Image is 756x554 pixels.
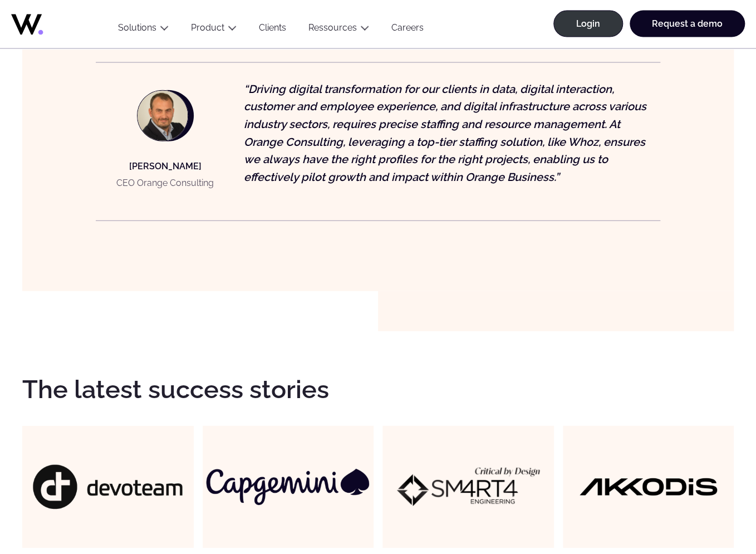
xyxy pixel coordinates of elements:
[553,11,623,37] a: Login
[22,376,592,404] h2: The latest success stories
[683,481,740,538] iframe: Chatbot
[380,22,435,37] a: Careers
[22,426,194,547] img: Devoteam
[308,22,357,33] a: Ressources
[191,22,224,33] a: Product
[630,11,745,37] a: Request a demo
[297,22,380,37] button: Ressources
[116,179,214,188] p: CEO Orange Consulting
[248,22,297,37] a: Clients
[107,22,180,37] button: Solutions
[138,91,188,141] img: Guillaume-GRARD-Orange-Consulting.png
[180,22,248,37] button: Product
[116,159,214,173] p: [PERSON_NAME]
[244,81,661,187] p: “Driving digital transformation for our clients in data, digital interaction, customer and employ...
